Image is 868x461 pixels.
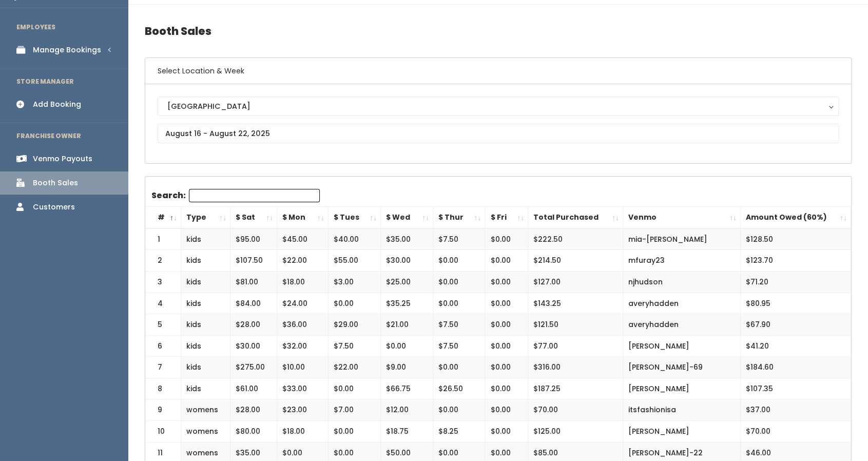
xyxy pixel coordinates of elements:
td: $23.00 [277,399,328,421]
td: $0.00 [485,335,528,357]
td: $30.00 [381,250,433,272]
td: womens [181,421,230,443]
td: $28.00 [230,399,277,421]
td: $41.20 [740,335,851,357]
th: $ Wed: activate to sort column ascending [381,207,433,228]
td: $187.25 [528,378,623,399]
td: kids [181,314,230,336]
td: mia-[PERSON_NAME] [623,228,740,250]
td: [PERSON_NAME] [623,378,740,399]
td: $80.95 [740,293,851,314]
td: $214.50 [528,250,623,272]
th: $ Mon: activate to sort column ascending [277,207,328,228]
td: $0.00 [485,250,528,272]
td: [PERSON_NAME] [623,421,740,443]
td: $128.50 [740,228,851,250]
td: $22.00 [328,357,381,378]
th: $ Sat: activate to sort column ascending [230,207,277,228]
h6: Select Location & Week [145,58,851,84]
td: $7.00 [328,399,381,421]
td: $67.90 [740,314,851,336]
td: $55.00 [328,250,381,272]
button: [GEOGRAPHIC_DATA] [158,97,839,116]
td: 2 [145,250,181,272]
td: kids [181,250,230,272]
input: Search: [189,189,320,202]
td: $7.50 [328,335,381,357]
td: $9.00 [381,357,433,378]
td: $25.00 [381,271,433,293]
td: $7.50 [433,228,485,250]
div: Venmo Payouts [33,153,92,164]
td: $84.00 [230,293,277,314]
td: 5 [145,314,181,336]
td: $7.50 [433,314,485,336]
td: averyhadden [623,293,740,314]
td: $45.00 [277,228,328,250]
td: 8 [145,378,181,399]
td: 9 [145,399,181,421]
td: $127.00 [528,271,623,293]
td: $24.00 [277,293,328,314]
td: $36.00 [277,314,328,336]
td: $0.00 [433,250,485,272]
td: $0.00 [328,293,381,314]
td: [PERSON_NAME]-69 [623,357,740,378]
td: $0.00 [328,421,381,443]
div: Booth Sales [33,178,78,188]
td: $95.00 [230,228,277,250]
td: $26.50 [433,378,485,399]
td: averyhadden [623,314,740,336]
td: $35.25 [381,293,433,314]
td: $184.60 [740,357,851,378]
td: $316.00 [528,357,623,378]
td: [PERSON_NAME] [623,335,740,357]
td: $0.00 [485,378,528,399]
td: $71.20 [740,271,851,293]
td: $123.70 [740,250,851,272]
td: $107.50 [230,250,277,272]
td: $0.00 [485,271,528,293]
td: $29.00 [328,314,381,336]
td: $81.00 [230,271,277,293]
td: $37.00 [740,399,851,421]
th: $ Fri: activate to sort column ascending [485,207,528,228]
td: $0.00 [485,399,528,421]
th: #: activate to sort column descending [145,207,181,228]
td: kids [181,271,230,293]
td: womens [181,399,230,421]
div: Add Booking [33,99,81,110]
th: Total Purchased: activate to sort column ascending [528,207,623,228]
td: $12.00 [381,399,433,421]
td: njhudson [623,271,740,293]
td: $0.00 [433,357,485,378]
td: $0.00 [433,293,485,314]
td: 4 [145,293,181,314]
td: kids [181,378,230,399]
div: Customers [33,202,75,213]
td: $0.00 [485,357,528,378]
td: $0.00 [485,421,528,443]
input: August 16 - August 22, 2025 [158,124,839,143]
td: 10 [145,421,181,443]
td: $0.00 [485,293,528,314]
td: $30.00 [230,335,277,357]
td: $10.00 [277,357,328,378]
td: $0.00 [328,378,381,399]
td: $107.35 [740,378,851,399]
td: kids [181,357,230,378]
td: mfuray23 [623,250,740,272]
td: $66.75 [381,378,433,399]
td: $8.25 [433,421,485,443]
td: $275.00 [230,357,277,378]
td: $0.00 [381,335,433,357]
td: $70.00 [740,421,851,443]
th: Venmo: activate to sort column ascending [623,207,740,228]
td: $0.00 [433,399,485,421]
td: $40.00 [328,228,381,250]
td: $21.00 [381,314,433,336]
td: $32.00 [277,335,328,357]
td: $80.00 [230,421,277,443]
div: Manage Bookings [33,45,101,55]
h4: Booth Sales [145,17,852,45]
